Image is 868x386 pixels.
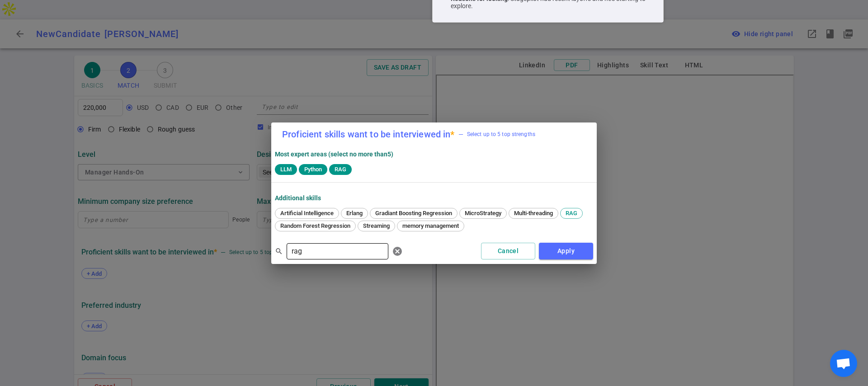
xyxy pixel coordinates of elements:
[275,247,283,255] span: search
[399,222,462,229] span: memory management
[277,222,354,229] span: Random Forest Regression
[462,210,505,217] span: MicroStrategy
[275,194,321,202] strong: Additional Skills
[301,166,325,173] span: Python
[343,210,366,217] span: Erlang
[275,151,393,158] strong: Most expert areas (select no more than 5 )
[458,130,463,139] div: —
[331,166,350,173] span: RAG
[277,210,337,217] span: Artificial Intelligence
[458,130,535,139] span: Select up to 5 top strengths
[511,210,556,217] span: Multi-threading
[360,222,393,229] span: Streaming
[481,243,535,259] button: Cancel
[277,166,295,173] span: LLM
[830,350,857,377] div: Open chat
[562,210,580,217] span: RAG
[287,244,388,259] input: Separate search terms by comma or space
[282,130,455,139] label: Proficient skills want to be interviewed in
[392,246,403,257] span: cancel
[539,243,593,259] button: Apply
[372,210,455,217] span: Gradiant Boosting Regression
